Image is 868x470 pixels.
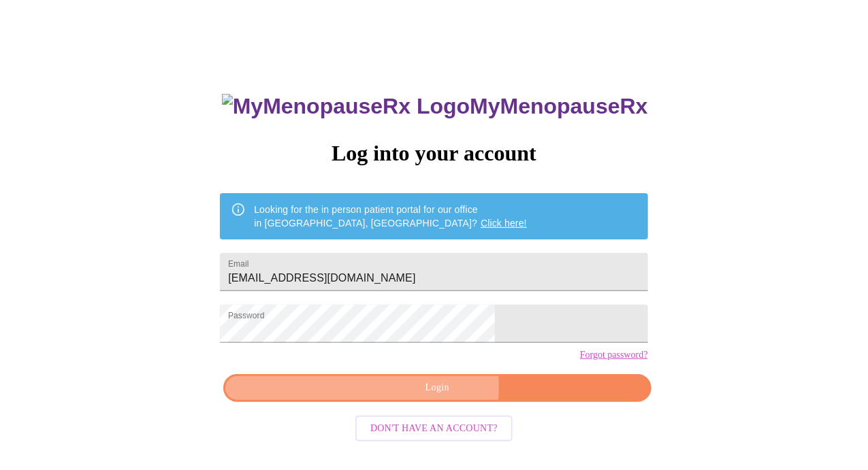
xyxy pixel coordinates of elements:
a: Forgot password? [580,350,648,360]
h3: MyMenopauseRx [222,94,648,119]
img: MyMenopauseRx Logo [222,94,470,119]
button: Don't have an account? [355,416,513,442]
span: Login [239,380,635,397]
button: Login [223,374,651,402]
div: Looking for the in person patient portal for our office in [GEOGRAPHIC_DATA], [GEOGRAPHIC_DATA]? [254,197,527,235]
a: Click here! [481,218,527,229]
a: Don't have an account? [352,422,516,433]
h3: Log into your account [220,141,647,166]
span: Don't have an account? [370,420,498,437]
